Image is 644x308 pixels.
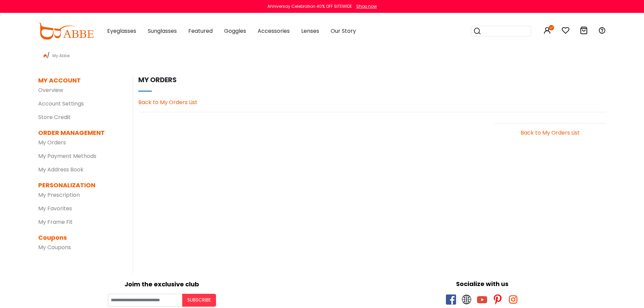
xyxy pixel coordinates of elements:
[188,27,213,35] span: Featured
[326,279,639,288] div: Socialize with us
[38,233,123,242] dt: Coupons
[38,76,81,85] dt: MY ACCOUNT
[38,166,84,173] a: My Address Book
[38,113,71,121] a: Store Credit
[477,294,487,305] span: youtube
[38,128,123,137] dt: ORDER MANAGEMENT
[353,3,377,9] a: Shop now
[38,139,66,146] a: My Orders
[50,53,72,58] span: My Abbe
[446,294,456,305] span: facebook
[38,49,606,60] div: /
[38,86,63,94] a: Overview
[5,278,319,289] div: Joim the exclusive club
[182,294,216,307] button: Subscribe
[224,27,246,35] span: Goggles
[38,205,72,212] a: My Favorites
[38,191,80,199] a: My Prescription
[148,27,177,35] span: Sunglasses
[521,129,580,137] a: Back to My Orders List
[493,294,503,305] span: pinterest
[38,181,123,190] dt: PERSONALIZATION
[38,23,94,40] img: abbeglasses.com
[38,218,73,226] a: My Frame Fit
[461,294,472,305] span: twitter
[108,294,182,307] input: Your email
[38,152,96,160] a: My Payment Methods
[138,98,197,106] a: Back to My Orders List
[301,27,319,35] span: Lenses
[258,27,290,35] span: Accessories
[267,3,352,9] div: Anniversay Celebration 40% OFF SITEWIDE
[44,54,47,57] img: home.png
[331,27,356,35] span: Our Story
[508,294,518,305] span: instagram
[138,76,606,84] h5: My orders
[356,3,377,9] div: Shop now
[38,100,84,108] a: Account Settings
[107,27,136,35] span: Eyeglasses
[38,243,71,251] a: My Coupons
